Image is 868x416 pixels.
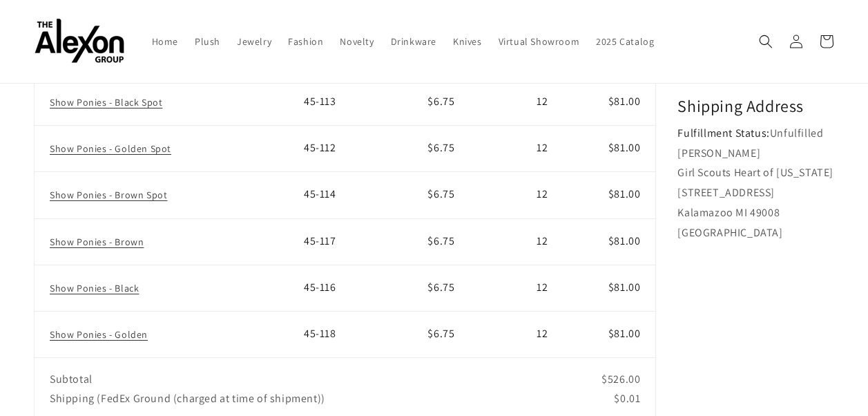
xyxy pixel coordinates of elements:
[427,326,454,341] span: $6.75
[50,328,148,341] a: Show Ponies - Golden
[186,27,229,56] a: Plush
[340,35,374,48] span: Novelty
[195,35,220,48] span: Plush
[445,27,490,56] a: Knives
[304,265,387,311] td: 45-116
[35,357,563,389] td: Subtotal
[677,144,833,243] p: [PERSON_NAME] Girl Scouts Heart of [US_STATE] [STREET_ADDRESS] Kalamazoo MI 49008 [GEOGRAPHIC_DATA]
[751,26,781,57] summary: Search
[563,126,655,172] td: $81.00
[677,95,833,117] h2: Shipping Address
[304,172,387,218] td: 45-114
[470,126,563,172] td: 12
[304,126,387,172] td: 45-112
[470,218,563,265] td: 12
[427,187,454,201] span: $6.75
[35,19,124,64] img: The Alexon Group
[383,27,445,56] a: Drinkware
[588,27,662,56] a: 2025 Catalog
[596,35,654,48] span: 2025 Catalog
[563,265,655,311] td: $81.00
[331,27,382,56] a: Novelty
[563,389,655,408] td: $0.01
[391,35,436,48] span: Drinkware
[50,142,171,155] a: Show Ponies - Golden Spot
[50,189,167,201] a: Show Ponies - Brown Spot
[427,94,454,108] span: $6.75
[427,140,454,155] span: $6.75
[304,312,387,358] td: 45-118
[144,27,186,56] a: Home
[427,234,454,248] span: $6.75
[280,27,331,56] a: Fashion
[677,126,769,140] strong: Fulfillment Status:
[499,35,580,48] span: Virtual Showroom
[470,312,563,358] td: 12
[50,236,144,248] a: Show Ponies - Brown
[50,96,162,108] a: Show Ponies - Black Spot
[453,35,482,48] span: Knives
[563,79,655,126] td: $81.00
[677,124,833,144] p: Unfulfilled
[237,35,271,48] span: Jewelry
[470,79,563,126] td: 12
[288,35,323,48] span: Fashion
[563,172,655,218] td: $81.00
[304,218,387,265] td: 45-117
[427,280,454,294] span: $6.75
[563,357,655,389] td: $526.00
[563,218,655,265] td: $81.00
[152,35,178,48] span: Home
[470,265,563,311] td: 12
[35,389,563,408] td: Shipping (FedEx Ground (charged at time of shipment))
[490,27,588,56] a: Virtual Showroom
[50,282,139,294] a: Show Ponies - Black
[563,312,655,358] td: $81.00
[229,27,280,56] a: Jewelry
[304,79,387,126] td: 45-113
[470,172,563,218] td: 12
